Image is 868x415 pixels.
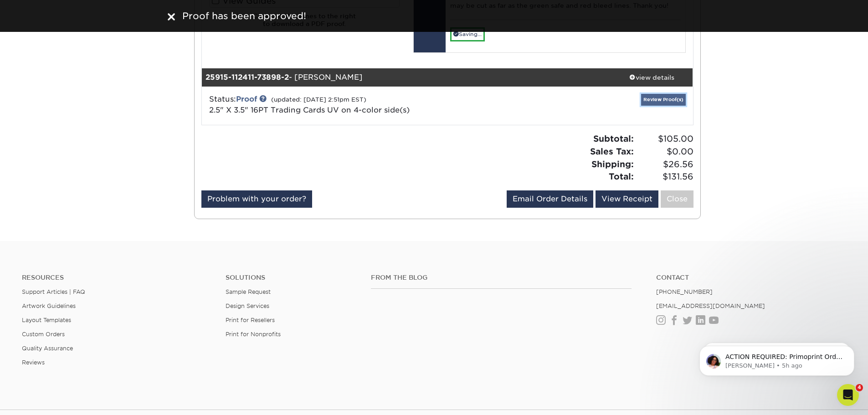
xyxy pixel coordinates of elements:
[202,68,611,87] div: - [PERSON_NAME]
[236,95,257,103] a: Proof
[837,384,859,406] iframe: Intercom live chat
[637,133,693,145] span: $105.00
[226,317,275,323] a: Print for Resellers
[226,274,357,282] h4: Solutions
[637,145,693,158] span: $0.00
[226,288,271,295] a: Sample Request
[371,274,632,282] h4: From the Blog
[856,384,863,391] span: 4
[205,73,289,82] strong: 25915-112411-73898-2
[596,190,658,208] a: View Receipt
[168,13,175,20] img: close
[22,288,85,295] a: Support Articles | FAQ
[609,171,634,181] strong: Total:
[656,302,765,309] a: [EMAIL_ADDRESS][DOMAIN_NAME]
[22,302,76,309] a: Artwork Guidelines
[507,190,593,208] a: Email Order Details
[593,133,634,143] strong: Subtotal:
[226,302,269,309] a: Design Services
[656,288,713,295] a: [PHONE_NUMBER]
[611,68,693,87] a: view details
[226,331,281,338] a: Print for Nonprofits
[591,159,634,169] strong: Shipping:
[22,317,71,323] a: Layout Templates
[641,94,686,105] a: Review Proof(s)
[611,73,693,82] div: view details
[22,331,65,338] a: Custom Orders
[209,106,410,114] a: 2.5" X 3.5" 16PT Trading Cards UV on 4-color side(s)
[271,96,366,103] small: (updated: [DATE] 2:51pm EST)
[656,274,846,282] a: Contact
[182,10,306,21] span: Proof has been approved!
[686,327,868,390] iframe: Intercom notifications message
[637,170,693,183] span: $131.56
[202,94,529,116] div: Status:
[22,274,212,282] h4: Resources
[590,146,634,156] strong: Sales Tax:
[22,359,45,366] a: Reviews
[201,190,312,208] a: Problem with your order?
[661,190,693,208] a: Close
[637,158,693,171] span: $26.56
[450,27,485,41] a: Saving...
[22,345,73,352] a: Quality Assurance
